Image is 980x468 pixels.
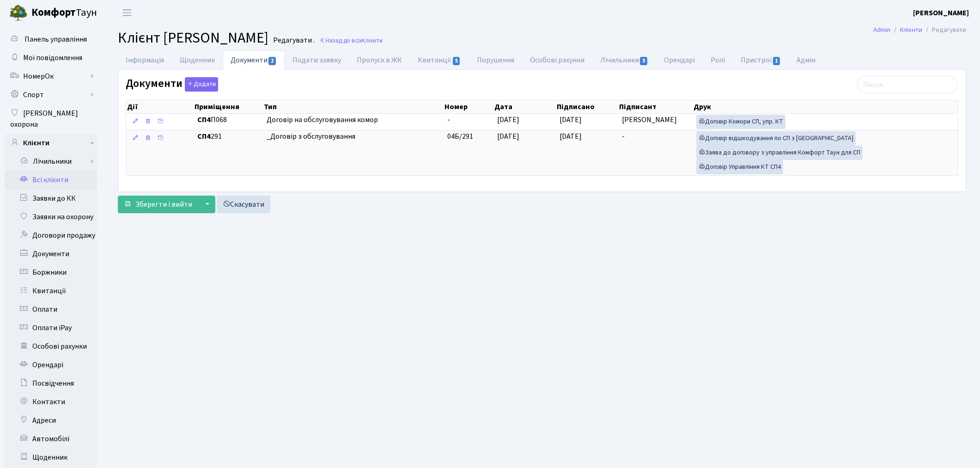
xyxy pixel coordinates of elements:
a: Заявки на охорону [5,208,97,226]
span: - [447,115,450,125]
a: Боржники [5,263,97,282]
a: Договір відшкодування по СП з [GEOGRAPHIC_DATA] [696,131,856,146]
a: [PERSON_NAME] [913,7,969,18]
th: Дата [493,100,556,113]
span: Клієнти [362,36,383,45]
button: Документи [185,77,218,92]
a: Контакти [5,393,97,411]
a: Договір Комори СП, упр. КТ [696,115,785,129]
span: 3 [640,57,647,65]
a: Документи [5,245,97,263]
a: Спорт [5,86,97,104]
a: Мої повідомлення [5,49,97,67]
a: НомерОк [5,67,97,86]
input: Пошук... [857,76,957,93]
span: Договір на обслуговування комор [267,115,440,125]
a: Договори продажу [5,226,97,245]
th: Номер [444,100,494,113]
a: Назад до всіхКлієнти [319,36,383,45]
span: 2 [268,57,276,65]
a: Договір Управління КТ СП4 [696,160,783,174]
a: Порушення [469,50,522,70]
a: Посвідчення [5,374,97,393]
span: Панель управління [24,34,87,44]
a: Всі клієнти [5,171,97,189]
span: 1 [773,57,780,65]
a: Ролі [703,50,733,70]
span: [DATE] [560,115,582,125]
b: СП4 [197,115,211,125]
a: Admin [873,25,890,35]
a: Інформація [118,50,172,70]
span: [DATE] [498,131,520,142]
a: Пропуск в ЖК [349,50,410,70]
span: 291 [197,131,259,142]
span: Клієнт [PERSON_NAME] [118,27,268,49]
button: Переключити навігацію [116,5,139,20]
span: [DATE] [498,115,520,125]
th: Приміщення [194,100,263,113]
a: Щоденник [172,50,223,70]
a: Оплати iPay [5,319,97,337]
th: Тип [263,100,444,113]
span: 04Б/291 [447,131,473,142]
span: Таун [31,5,97,21]
b: СП4 [197,131,211,142]
a: Автомобілі [5,430,97,448]
a: Орендарі [656,50,703,70]
small: Редагувати . [271,36,315,45]
a: Квитанції [5,282,97,300]
a: Документи [223,50,285,70]
a: Додати [183,76,218,92]
a: Пристрої [733,50,789,70]
a: Клієнти [900,25,922,35]
nav: breadcrumb [859,20,980,40]
label: Документи [126,77,218,92]
a: Подати заявку [285,50,349,70]
a: Орендарі [5,356,97,374]
button: Зберегти і вийти [118,196,198,213]
a: Адреси [5,411,97,430]
th: Підписано [556,100,618,113]
span: - [622,131,625,142]
li: Редагувати [922,25,966,35]
span: 5 [453,57,460,65]
span: Зберегти і вийти [135,199,192,209]
a: Оплати [5,300,97,319]
b: Комфорт [31,5,76,20]
th: Підписант [618,100,693,113]
span: _Договір з обслуговування [267,131,440,142]
a: Скасувати [217,196,270,213]
a: Клієнти [5,134,97,152]
a: [PERSON_NAME] охорона [5,104,97,134]
a: Особові рахунки [522,50,592,70]
a: Особові рахунки [5,337,97,356]
a: Лічильники [592,50,656,70]
a: Заява до договору з управління Комфорт Таун для СП [696,146,863,160]
a: Заявки до КК [5,189,97,208]
span: Мої повідомлення [23,53,82,63]
th: Дії [126,100,194,113]
a: Панель управління [5,30,97,49]
img: logo.png [9,4,28,22]
a: Адмін [789,50,824,70]
span: П068 [197,115,259,125]
a: Квитанції [410,50,469,70]
span: [PERSON_NAME] [622,115,677,125]
a: Щоденник [5,448,97,467]
b: [PERSON_NAME] [913,8,969,18]
a: Лічильники [11,152,97,171]
span: [DATE] [560,131,582,142]
th: Друк [693,100,958,113]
